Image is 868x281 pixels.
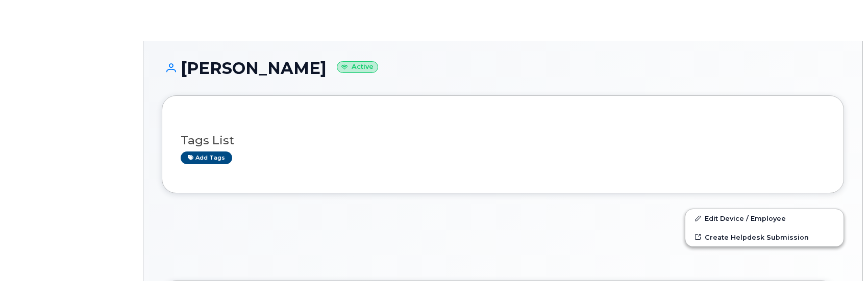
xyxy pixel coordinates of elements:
small: Active [337,61,378,73]
a: Create Helpdesk Submission [685,228,844,246]
h3: Tags List [181,134,825,147]
a: Add tags [181,151,232,164]
a: Edit Device / Employee [685,209,844,227]
h1: [PERSON_NAME] [162,59,844,77]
